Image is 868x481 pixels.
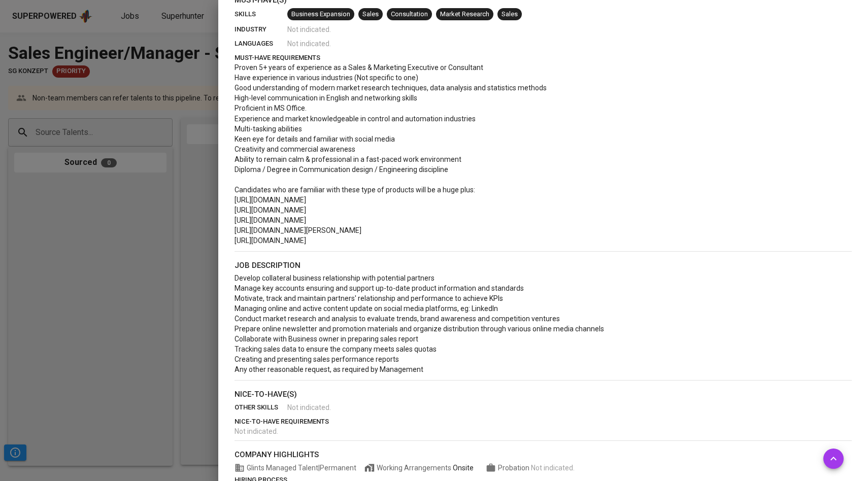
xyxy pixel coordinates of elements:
[235,145,355,153] span: Creativity and commercial awareness
[498,464,531,472] span: Probation
[235,165,448,174] span: Diploma / Degree in Communication design / Engineering discipline
[531,464,575,472] span: Not indicated .
[287,402,331,413] span: Not indicated .
[387,10,432,19] span: Consultation
[497,10,522,19] span: Sales
[235,206,306,214] span: [URL][DOMAIN_NAME]
[235,260,852,271] p: job description
[235,274,604,373] span: Develop collateral business relationship with potential partners Manage key accounts ensuring and...
[235,427,278,435] span: Not indicated .
[235,417,852,427] p: nice-to-have requirements
[235,63,483,72] span: Proven 5+ years of experience as a Sales & Marketing Executive or Consultant
[235,115,476,123] span: Experience and market knowledgeable in control and automation industries
[235,104,307,112] span: Proficient in MS Office.
[358,10,383,19] span: Sales
[235,226,361,234] span: [URL][DOMAIN_NAME][PERSON_NAME]
[235,186,475,194] span: Candidates who are familiar with these type of products will be a huge plus:
[235,389,852,400] p: nice-to-have(s)
[235,449,852,461] p: company highlights
[235,74,418,82] span: Have experience in various industries (Not specific to one)
[235,216,306,224] span: [URL][DOMAIN_NAME]
[235,463,356,473] span: Glints Managed Talent | Permanent
[364,463,474,473] span: Working Arrangements
[235,53,852,63] p: must-have requirements
[235,94,417,102] span: High-level communication in English and networking skills
[235,155,461,163] span: Ability to remain calm & professional in a fast-paced work environment
[235,24,287,35] p: industry
[235,9,287,19] p: skills
[453,463,474,473] div: Onsite
[235,84,547,92] span: Good understanding of modern market research techniques, data analysis and statistics methods
[287,39,331,49] span: Not indicated .
[235,402,287,413] p: other skills
[235,125,302,133] span: Multi-tasking abilities
[235,196,306,204] span: [URL][DOMAIN_NAME]
[235,135,395,143] span: Keen eye for details and familiar with social media
[436,10,493,19] span: Market Research
[235,39,287,49] p: languages
[287,10,354,19] span: Business Expansion
[287,24,331,35] span: Not indicated .
[235,236,306,245] span: [URL][DOMAIN_NAME]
